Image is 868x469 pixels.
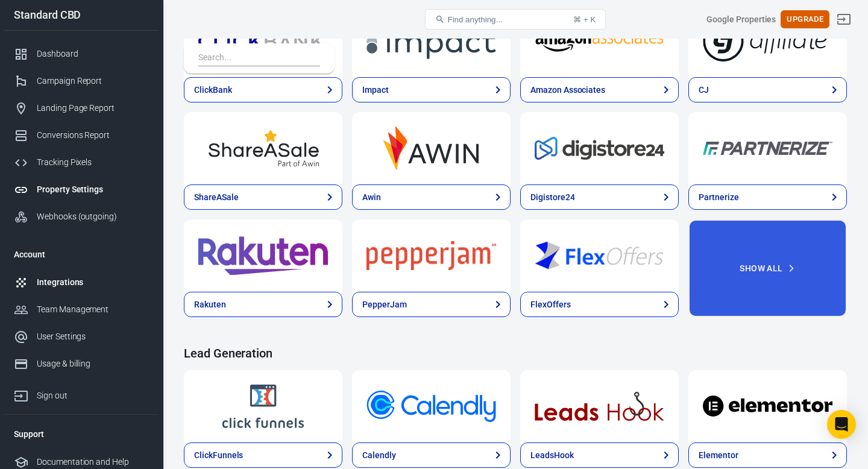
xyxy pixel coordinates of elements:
a: Impact [352,5,511,77]
a: LeadsHook [520,370,679,442]
div: Standard CBD [4,10,159,20]
a: CJ [688,5,847,77]
img: Partnerize [703,127,832,170]
div: FlexOffers [530,298,571,311]
a: Tracking Pixels [4,149,159,176]
a: Sign out [4,377,159,409]
a: Team Management [4,296,159,323]
div: Elementor [699,449,738,462]
a: Rakuten [184,292,342,317]
a: Integrations [4,269,159,296]
img: Awin [366,127,496,170]
div: User Settings [37,330,149,343]
a: ShareASale [184,112,342,184]
a: CJ [688,77,847,102]
a: ClickFunnels [184,370,342,442]
a: ClickFunnels [184,442,342,468]
div: Impact [362,84,389,96]
img: ClickBank [198,19,328,63]
a: Landing Page Report [4,95,159,122]
a: Webhooks (outgoing) [4,203,159,230]
a: FlexOffers [520,292,679,317]
a: Calendly [352,370,511,442]
img: Calendly [366,385,496,428]
button: Upgrade [781,10,829,29]
a: Usage & billing [4,350,159,377]
input: Search... [198,51,315,66]
div: Usage & billing [37,357,149,370]
div: Conversions Report [37,129,149,142]
div: Tracking Pixels [37,156,149,169]
a: ClickBank [184,77,342,102]
li: Support [4,420,159,449]
img: ClickFunnels [198,385,328,428]
a: Elementor [688,370,847,442]
div: Partnerize [699,191,739,204]
a: Partnerize [688,112,847,184]
div: CJ [699,84,709,96]
a: ClickBank [184,5,342,77]
img: FlexOffers [535,234,664,277]
img: Elementor [703,385,832,428]
div: Integrations [37,276,149,289]
span: Find anything... [447,15,502,24]
a: Amazon Associates [520,5,679,77]
a: Amazon Associates [520,77,679,102]
div: ClickFunnels [194,449,243,462]
h4: Lead Generation [184,346,847,360]
div: LeadsHook [530,449,574,462]
img: ShareASale [198,127,328,170]
div: Rakuten [194,298,226,311]
div: Calendly [362,449,396,462]
a: Partnerize [688,184,847,210]
a: User Settings [4,323,159,350]
button: Show All [688,219,847,317]
img: PepperJam [366,234,496,277]
div: ⌘ + K [573,15,596,24]
a: Sign out [829,5,858,34]
div: Amazon Associates [530,84,605,96]
img: CJ [703,19,832,63]
div: Account id: sA5kXkGz [706,13,776,26]
div: PepperJam [362,298,407,311]
div: ShareASale [194,191,239,204]
div: Awin [362,191,381,204]
a: PepperJam [352,219,511,292]
div: ClickBank [194,84,232,96]
a: ShareASale [184,184,342,210]
div: Webhooks (outgoing) [37,210,149,223]
img: Amazon Associates [535,19,664,63]
img: LeadsHook [535,385,664,428]
div: Landing Page Report [37,102,149,115]
a: Awin [352,184,511,210]
img: Rakuten [198,234,328,277]
a: FlexOffers [520,219,679,292]
div: Property Settings [37,183,149,196]
a: LeadsHook [520,442,679,468]
a: Campaign Report [4,68,159,95]
div: Sign out [37,389,149,402]
a: Awin [352,112,511,184]
a: Impact [352,77,511,102]
button: Find anything...⌘ + K [425,9,606,30]
div: Documentation and Help [37,456,149,468]
a: Property Settings [4,176,159,203]
a: Elementor [688,442,847,468]
a: Conversions Report [4,122,159,149]
a: PepperJam [352,292,511,317]
a: Digistore24 [520,112,679,184]
li: Account [4,240,159,269]
div: Dashboard [37,48,149,60]
div: Open Intercom Messenger [827,410,856,439]
a: Dashboard [4,40,159,68]
a: Rakuten [184,219,342,292]
a: Digistore24 [520,184,679,210]
a: Calendly [352,442,511,468]
img: Digistore24 [535,127,664,170]
div: Campaign Report [37,75,149,87]
img: Impact [366,19,496,63]
div: Digistore24 [530,191,574,204]
div: Team Management [37,303,149,316]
